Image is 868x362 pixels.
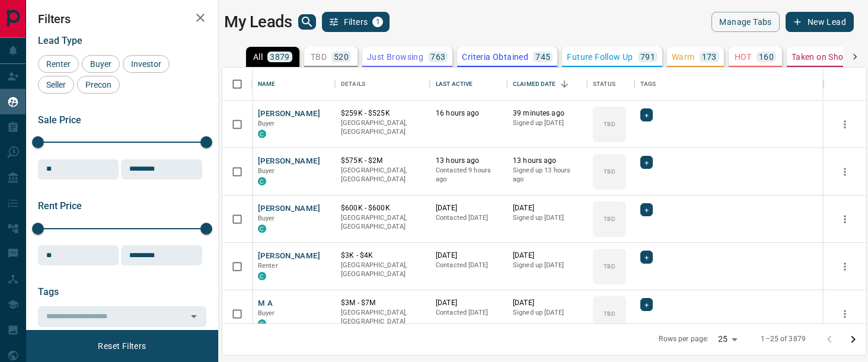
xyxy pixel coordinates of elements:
[436,251,501,261] p: [DATE]
[640,298,653,311] div: +
[38,114,81,126] span: Sale Price
[258,225,266,233] div: condos.ca
[81,80,116,89] span: Precon
[258,156,320,167] button: [PERSON_NAME]
[640,68,656,101] div: Tags
[513,68,556,101] div: Claimed Date
[604,167,615,176] p: TBD
[341,68,365,101] div: Details
[311,53,327,61] p: TBD
[513,203,581,213] p: [DATE]
[604,309,615,318] p: TBD
[38,55,79,73] div: Renter
[341,166,424,184] p: [GEOGRAPHIC_DATA], [GEOGRAPHIC_DATA]
[334,53,349,61] p: 520
[270,53,290,61] p: 3879
[298,14,316,30] button: search button
[258,177,266,185] div: condos.ca
[792,53,867,61] p: Taken on Showings
[604,214,615,223] p: TBD
[735,53,752,61] p: HOT
[604,120,615,129] p: TBD
[341,203,424,213] p: $600K - $600K
[258,203,320,214] button: [PERSON_NAME]
[38,76,74,94] div: Seller
[436,298,501,308] p: [DATE]
[258,298,273,309] button: M A
[640,251,653,264] div: +
[436,203,501,213] p: [DATE]
[711,12,779,32] button: Manage Tabs
[430,68,507,101] div: Last Active
[513,166,581,184] p: Signed up 13 hours ago
[258,272,266,280] div: condos.ca
[587,68,634,101] div: Status
[258,214,275,222] span: Buyer
[659,334,709,344] p: Rows per page:
[341,156,424,166] p: $575K - $2M
[513,251,581,261] p: [DATE]
[258,108,320,120] button: [PERSON_NAME]
[258,120,275,127] span: Buyer
[335,68,430,101] div: Details
[644,204,649,216] span: +
[258,262,278,270] span: Renter
[436,68,473,101] div: Last Active
[556,76,573,92] button: Sort
[38,12,206,26] h2: Filters
[86,59,116,69] span: Buyer
[258,309,275,317] span: Buyer
[567,53,633,61] p: Future Follow Up
[644,299,649,310] span: +
[341,251,424,261] p: $3K - $4K
[836,305,854,323] button: more
[640,53,655,61] p: 791
[644,156,649,168] span: +
[77,76,120,94] div: Precon
[436,308,501,318] p: Contacted [DATE]
[513,118,581,128] p: Signed up [DATE]
[341,118,424,137] p: [GEOGRAPHIC_DATA], [GEOGRAPHIC_DATA]
[535,53,550,61] p: 745
[841,328,865,351] button: Go to next page
[786,12,854,32] button: New Lead
[127,59,165,69] span: Investor
[38,286,59,297] span: Tags
[258,251,320,262] button: [PERSON_NAME]
[186,308,202,325] button: Open
[759,53,774,61] p: 160
[640,156,653,169] div: +
[507,68,587,101] div: Claimed Date
[513,108,581,118] p: 39 minutes ago
[513,261,581,270] p: Signed up [DATE]
[252,68,335,101] div: Name
[42,59,75,69] span: Renter
[640,108,653,121] div: +
[436,108,501,118] p: 16 hours ago
[702,53,717,61] p: 173
[258,167,275,175] span: Buyer
[82,55,120,73] div: Buyer
[341,298,424,308] p: $3M - $7M
[836,163,854,181] button: more
[436,166,501,184] p: Contacted 9 hours ago
[38,200,82,212] span: Rent Price
[836,258,854,275] button: more
[374,18,382,26] span: 1
[513,308,581,318] p: Signed up [DATE]
[258,68,276,101] div: Name
[367,53,423,61] p: Just Browsing
[258,130,266,138] div: condos.ca
[640,203,653,216] div: +
[436,213,501,223] p: Contacted [DATE]
[513,156,581,166] p: 13 hours ago
[436,156,501,166] p: 13 hours ago
[341,108,424,118] p: $259K - $525K
[604,262,615,271] p: TBD
[513,213,581,223] p: Signed up [DATE]
[644,251,649,263] span: +
[436,261,501,270] p: Contacted [DATE]
[836,210,854,228] button: more
[322,12,390,32] button: Filters1
[90,336,154,356] button: Reset Filters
